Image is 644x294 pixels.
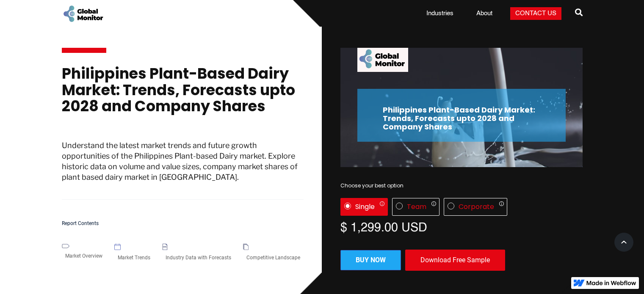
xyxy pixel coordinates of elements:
[340,250,401,270] a: Buy now
[340,220,583,233] div: $ 1,299.00 USD
[355,203,375,211] div: Single
[114,250,154,265] div: Market Trends
[162,250,235,265] div: Industry Data with Forecasts
[383,106,540,131] h2: Philippines Plant-Based Dairy Market: Trends, Forecasts upto 2028 and Company Shares
[243,250,304,265] div: Competitive Landscape
[586,280,636,286] img: Made in Webflow
[340,181,583,190] div: Choose your best option
[421,9,459,18] a: Industries
[459,203,494,211] div: Corporate
[510,7,561,20] a: Contact Us
[62,140,304,200] p: Understand the latest market trends and future growth opportunities of the Philippines Plant-base...
[575,6,583,18] span: 
[62,221,304,226] h5: Report Contents
[575,5,583,22] a: 
[340,198,583,216] div: License
[405,250,505,271] div: Download Free Sample
[62,248,106,264] div: Market Overview
[62,66,304,123] h1: Philippines Plant-Based Dairy Market: Trends, Forecasts upto 2028 and Company Shares
[407,203,426,211] div: Team
[62,4,104,23] a: home
[471,9,498,18] a: About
